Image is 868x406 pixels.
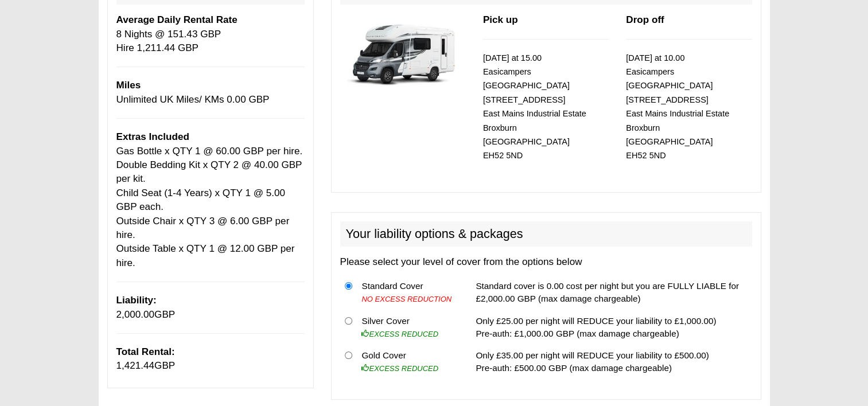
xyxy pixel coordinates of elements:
span: 1,421.44 [116,360,155,371]
b: Drop off [626,14,664,25]
p: Please select your level of cover from the options below [340,255,752,269]
b: Miles [116,80,141,91]
b: Average Daily Rental Rate [116,14,238,25]
p: 8 Nights @ 151.43 GBP Hire 1,211.44 GBP [116,13,305,55]
td: Only £25.00 per night will REDUCE your liability to £1,000.00) Pre-auth: £1,000.00 GBP (max damag... [471,310,752,345]
td: Silver Cover [357,310,459,345]
b: Liability: [116,295,157,306]
td: Gold Cover [357,345,459,379]
td: Standard cover is 0.00 cost per night but you are FULLY LIABLE for £2,000.00 GBP (max damage char... [471,275,752,310]
p: GBP [116,345,305,373]
h2: Your liability options & packages [340,221,752,247]
b: Total Rental: [116,346,175,357]
i: EXCESS REDUCED [361,330,438,338]
p: Unlimited UK Miles/ KMs 0.00 GBP [116,79,305,107]
img: 344.jpg [340,13,466,94]
span: Gas Bottle x QTY 1 @ 60.00 GBP per hire. Double Bedding Kit x QTY 2 @ 40.00 GBP per kit. Child Se... [116,146,303,268]
td: Standard Cover [357,275,459,310]
i: NO EXCESS REDUCTION [361,295,451,303]
td: Only £35.00 per night will REDUCE your liability to £500.00) Pre-auth: £500.00 GBP (max damage ch... [471,345,752,379]
b: Pick up [483,14,518,25]
span: 2,000.00 [116,309,155,320]
p: GBP [116,294,305,322]
small: [DATE] at 10.00 Easicampers [GEOGRAPHIC_DATA] [STREET_ADDRESS] East Mains Industrial Estate Broxb... [626,53,729,161]
i: EXCESS REDUCED [361,364,438,373]
small: [DATE] at 15.00 Easicampers [GEOGRAPHIC_DATA] [STREET_ADDRESS] East Mains Industrial Estate Broxb... [483,53,586,161]
b: Extras Included [116,131,189,142]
